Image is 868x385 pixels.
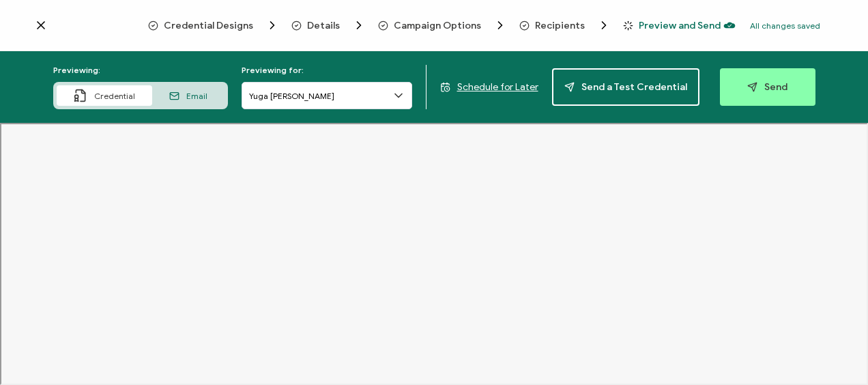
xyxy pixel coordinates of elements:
[242,82,412,109] input: Search recipient
[164,20,253,31] span: Credential Designs
[53,65,100,75] span: Previewing:
[94,91,135,101] span: Credential
[394,20,481,31] span: Campaign Options
[457,81,538,93] span: Schedule for Later
[720,68,815,106] button: Send
[148,18,721,32] div: Breadcrumb
[564,82,687,92] span: Send a Test Credential
[747,82,787,92] span: Send
[378,18,507,32] span: Campaign Options
[535,20,585,31] span: Recipients
[186,91,207,101] span: Email
[148,18,279,32] span: Credential Designs
[519,18,611,32] span: Recipients
[639,20,721,31] span: Preview and Send
[552,68,699,106] button: Send a Test Credential
[750,20,820,31] p: All changes saved
[307,20,340,31] span: Details
[800,319,868,385] iframe: Chat Widget
[291,18,366,32] span: Details
[623,20,721,31] span: Preview and Send
[242,65,304,75] span: Previewing for:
